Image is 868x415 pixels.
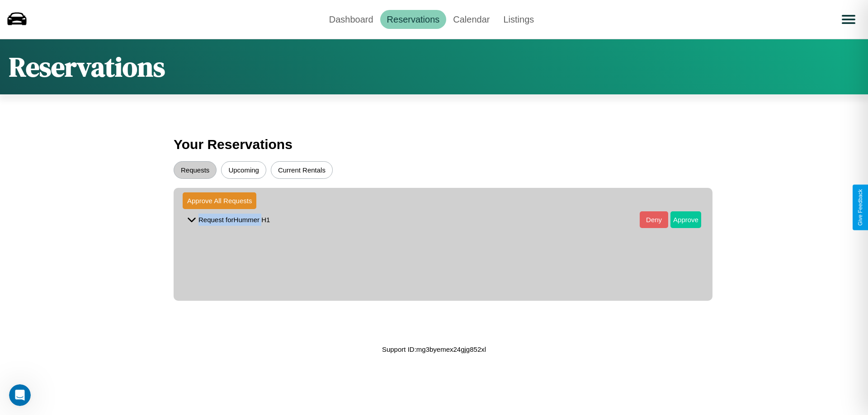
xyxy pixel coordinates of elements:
a: Reservations [380,10,447,29]
button: Approve [670,211,701,228]
button: Requests [174,161,217,179]
button: Deny [640,211,668,228]
p: Support ID: mg3byemex24gjg852xl [382,343,486,355]
div: Give Feedback [857,189,863,226]
a: Listings [496,10,541,29]
p: Request for Hummer H1 [198,214,270,226]
button: Current Rentals [271,161,333,179]
iframe: Intercom live chat [9,384,31,406]
h1: Reservations [9,48,165,85]
button: Open menu [836,7,861,32]
button: Upcoming [221,161,266,179]
h3: Your Reservations [174,132,694,157]
a: Calendar [446,10,496,29]
a: Dashboard [322,10,380,29]
button: Approve All Requests [183,192,256,209]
